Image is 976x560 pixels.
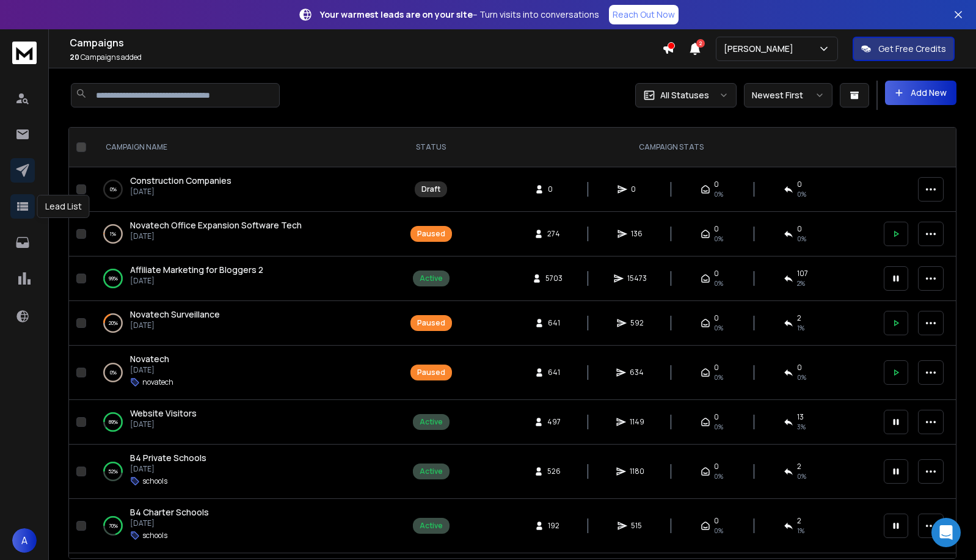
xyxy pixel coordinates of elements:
span: 0% [714,189,723,199]
span: Affiliate Marketing for Bloggers 2 [130,264,263,275]
span: 0 [714,363,719,373]
span: 0 % [797,471,806,481]
span: 0% [714,234,723,244]
span: 0 [714,412,719,422]
span: 2 [797,462,801,471]
p: 0 % [110,366,117,379]
span: Novatech [130,353,169,365]
p: schools [142,531,167,540]
span: 136 [631,229,643,239]
span: B4 Charter Schools [130,506,209,518]
span: 0 [714,516,719,526]
span: 497 [547,417,561,427]
span: 0% [714,373,723,382]
button: Newest First [744,83,832,107]
span: 0% [714,471,723,481]
a: Construction Companies [130,175,231,187]
span: 0% [714,323,723,333]
span: 0 [714,269,719,278]
p: [PERSON_NAME] [724,43,798,55]
span: Website Visitors [130,407,197,419]
p: 89 % [109,416,118,428]
p: Campaigns added [70,53,662,62]
div: Open Intercom Messenger [931,518,961,547]
a: Website Visitors [130,407,197,420]
p: [DATE] [130,276,263,286]
button: A [12,528,37,553]
a: B4 Private Schools [130,452,206,464]
span: Novatech Office Expansion Software Tech [130,219,302,231]
p: [DATE] [130,231,302,241]
span: 0% [797,189,806,199]
a: B4 Charter Schools [130,506,209,518]
span: Novatech Surveillance [130,308,220,320]
span: 107 [797,269,808,278]
td: 70%B4 Charter Schools[DATE]schools [91,499,396,553]
p: 99 % [109,272,118,285]
span: 0 [714,462,719,471]
p: [DATE] [130,365,173,375]
span: 20 [70,52,79,62]
td: 99%Affiliate Marketing for Bloggers 2[DATE] [91,256,396,301]
span: 1 % [797,526,804,536]
p: [DATE] [130,321,220,330]
span: 0 [714,180,719,189]
p: 0 % [110,183,117,195]
td: 20%Novatech Surveillance[DATE] [91,301,396,346]
a: Affiliate Marketing for Bloggers 2 [130,264,263,276]
p: 20 % [109,317,118,329]
span: 592 [630,318,644,328]
p: [DATE] [130,187,231,197]
div: Active [420,521,443,531]
p: All Statuses [660,89,709,101]
span: 3 % [797,422,806,432]
button: Add New [885,81,956,105]
td: 1%Novatech Office Expansion Software Tech[DATE] [91,212,396,256]
span: 192 [548,521,560,531]
div: Paused [417,368,445,377]
span: 0% [714,526,723,536]
span: Construction Companies [130,175,231,186]
td: 0%Novatech[DATE]novatech [91,346,396,400]
p: [DATE] [130,420,197,429]
span: 634 [630,368,644,377]
h1: Campaigns [70,35,662,50]
span: 0 [548,184,560,194]
span: 0 [797,224,802,234]
div: Paused [417,229,445,239]
div: Lead List [37,195,90,218]
td: 0%Construction Companies[DATE] [91,167,396,212]
p: Get Free Credits [878,43,946,55]
span: 0% [714,422,723,432]
a: Novatech Office Expansion Software Tech [130,219,302,231]
strong: Your warmest leads are on your site [320,9,473,20]
span: 0 [797,180,802,189]
span: 526 [547,467,561,476]
span: 2 [797,313,801,323]
span: 0 [714,224,719,234]
td: 52%B4 Private Schools[DATE]schools [91,445,396,499]
span: 1 % [797,323,804,333]
p: 70 % [109,520,118,532]
p: – Turn visits into conversations [320,9,599,21]
span: 2 [696,39,705,48]
span: 13 [797,412,804,422]
span: 5703 [545,274,563,283]
div: Active [420,417,443,427]
span: 641 [548,368,560,377]
p: [DATE] [130,518,209,528]
span: 15473 [627,274,647,283]
p: novatech [142,377,173,387]
th: STATUS [396,128,465,167]
span: 641 [548,318,560,328]
p: [DATE] [130,464,206,474]
a: Novatech [130,353,169,365]
button: Get Free Credits [853,37,955,61]
img: logo [12,42,37,64]
span: 0% [714,278,723,288]
span: 515 [631,521,643,531]
span: 0 [714,313,719,323]
span: 2 % [797,278,805,288]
